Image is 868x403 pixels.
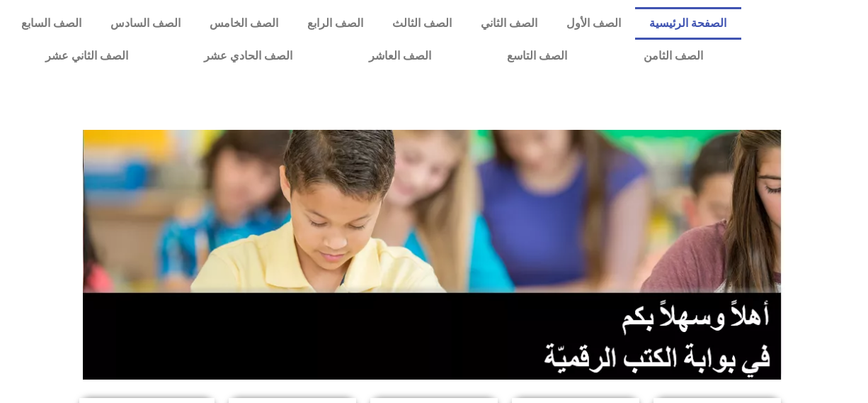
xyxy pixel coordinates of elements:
[635,7,741,40] a: الصفحة الرئيسية
[552,7,635,40] a: الصف الأول
[605,40,741,72] a: الصف الثامن
[195,7,293,40] a: الصف الخامس
[466,7,552,40] a: الصف الثاني
[331,40,469,72] a: الصف العاشر
[166,40,331,72] a: الصف الحادي عشر
[293,7,378,40] a: الصف الرابع
[7,7,96,40] a: الصف السابع
[7,40,166,72] a: الصف الثاني عشر
[96,7,195,40] a: الصف السادس
[377,7,466,40] a: الصف الثالث
[469,40,606,72] a: الصف التاسع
